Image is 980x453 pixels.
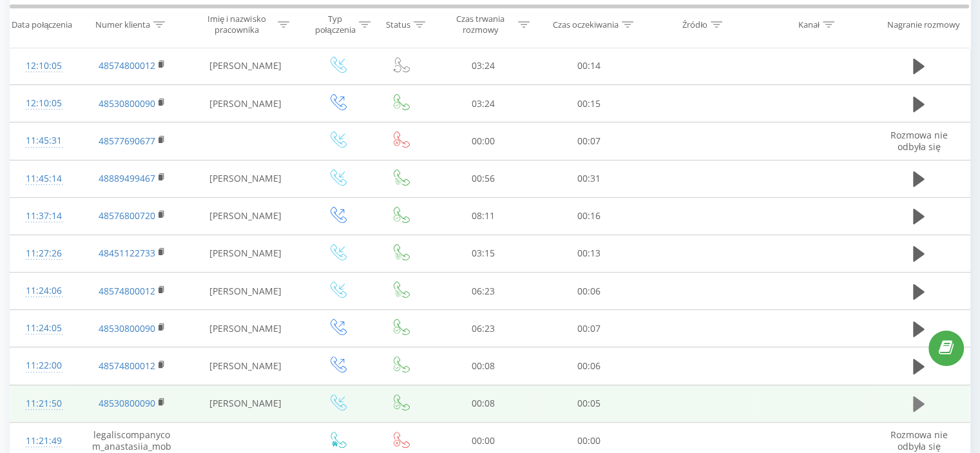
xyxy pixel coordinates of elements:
td: 00:16 [536,197,641,235]
td: 03:24 [431,85,536,122]
a: 48530800090 [99,322,155,334]
td: [PERSON_NAME] [187,347,305,385]
td: 00:56 [431,160,536,197]
td: 00:31 [536,160,641,197]
td: 06:23 [431,310,536,347]
td: 00:14 [536,47,641,84]
a: 48889499467 [99,172,155,184]
a: 48451122733 [99,247,155,259]
td: 00:07 [536,310,641,347]
td: [PERSON_NAME] [187,160,305,197]
td: [PERSON_NAME] [187,273,305,310]
a: 48577690677 [99,135,155,147]
td: 00:00 [431,122,536,160]
td: 06:23 [431,273,536,310]
td: [PERSON_NAME] [187,47,305,84]
td: 00:07 [536,122,641,160]
div: Nagranie rozmowy [887,19,960,30]
div: 11:22:00 [23,353,64,378]
td: 00:13 [536,235,641,272]
div: 11:45:31 [23,128,64,153]
div: Numer klienta [95,19,150,30]
div: Typ połączenia [314,14,355,35]
td: [PERSON_NAME] [187,235,305,272]
div: Status [386,19,410,30]
a: 48576800720 [99,209,155,222]
div: Data połączenia [12,19,72,30]
div: 12:10:05 [23,53,64,79]
div: 12:10:05 [23,91,64,116]
td: 00:08 [431,385,536,422]
span: Rozmowa nie odbyła się [890,429,948,452]
td: 03:15 [431,235,536,272]
td: [PERSON_NAME] [187,310,305,347]
a: 48574800012 [99,360,155,372]
td: [PERSON_NAME] [187,197,305,235]
div: 11:21:50 [23,391,64,416]
div: 11:24:05 [23,316,64,341]
div: 11:45:14 [23,166,64,191]
a: 48530800090 [99,97,155,110]
div: Czas oczekiwania [553,19,619,30]
span: Rozmowa nie odbyła się [890,129,948,153]
td: 00:05 [536,385,641,422]
a: 48574800012 [99,285,155,297]
td: [PERSON_NAME] [187,85,305,122]
div: Źródło [682,19,707,30]
div: 11:24:06 [23,278,64,304]
div: Imię i nazwisko pracownika [199,14,274,35]
div: 11:37:14 [23,204,64,229]
div: 11:27:26 [23,241,64,266]
td: 00:08 [431,347,536,385]
a: 48530800090 [99,397,155,409]
td: 00:15 [536,85,641,122]
div: Kanał [798,19,820,30]
td: [PERSON_NAME] [187,385,305,422]
td: 08:11 [431,197,536,235]
a: 48574800012 [99,59,155,72]
td: 03:24 [431,47,536,84]
td: 00:06 [536,347,641,385]
td: 00:06 [536,273,641,310]
div: Czas trwania rozmowy [446,14,515,35]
